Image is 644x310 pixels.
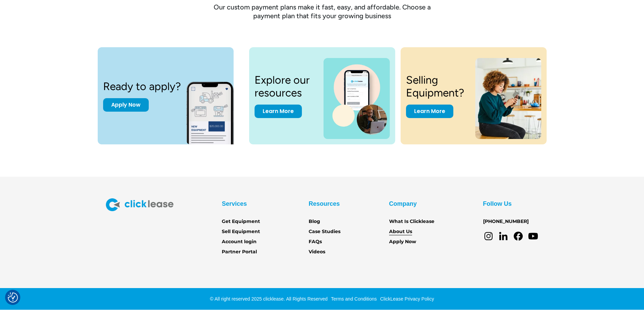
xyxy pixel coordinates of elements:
a: Learn More [406,105,453,118]
a: Terms and Conditions [329,296,377,302]
a: What Is Clicklease [389,218,434,225]
h3: Explore our resources [255,74,316,100]
a: Learn More [255,105,302,118]
a: Get Equipment [222,218,260,225]
a: Blog [309,218,320,225]
a: Partner Portal [222,248,257,256]
a: About Us [389,228,412,235]
h3: Ready to apply? [103,80,181,93]
a: [PHONE_NUMBER] [483,218,529,225]
a: ClickLease Privacy Policy [378,296,434,302]
div: Resources [309,198,340,209]
div: Our custom payment plans make it fast, easy, and affordable. Choose a payment plan that fits your... [204,3,440,20]
h3: Selling Equipment? [406,74,468,100]
img: Revisit consent button [8,292,18,303]
img: a woman sitting on a stool looking at her cell phone [475,58,541,139]
div: Services [222,198,247,209]
a: FAQs [309,238,322,246]
a: Case Studies [309,228,340,235]
img: a photo of a man on a laptop and a cell phone [324,58,389,139]
a: Account login [222,238,257,246]
div: © All right reserved 2025 clicklease. All Rights Reserved [210,295,328,302]
a: Sell Equipment [222,228,260,235]
button: Consent Preferences [8,292,18,303]
img: New equipment quote on the screen of a smart phone [186,74,246,144]
div: Follow Us [483,198,512,209]
a: Videos [309,248,325,256]
a: Apply Now [103,98,149,112]
img: Clicklease logo [106,198,173,211]
a: Apply Now [389,238,416,246]
div: Company [389,198,417,209]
